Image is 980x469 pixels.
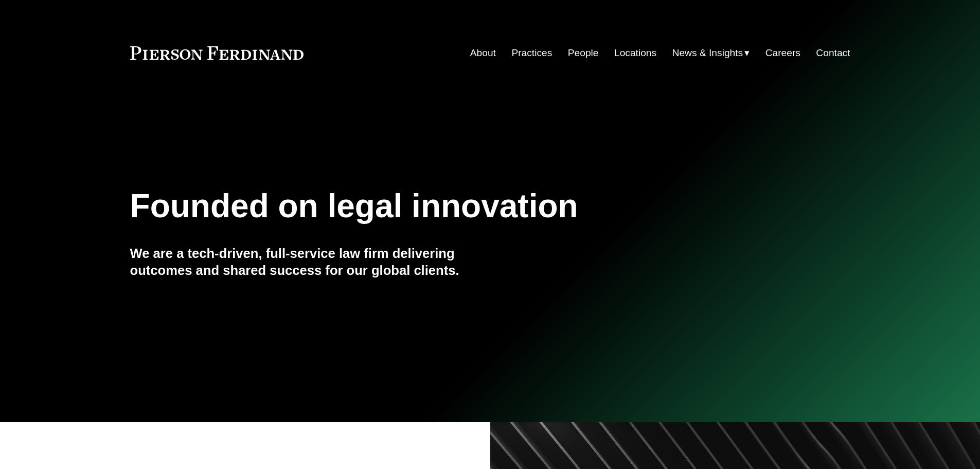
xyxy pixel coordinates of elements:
h4: We are a tech-driven, full-service law firm delivering outcomes and shared success for our global... [130,245,490,279]
a: About [470,43,496,63]
a: Contact [816,43,850,63]
span: News & Insights [672,44,743,62]
a: Practices [511,43,552,63]
a: Locations [614,43,656,63]
a: folder dropdown [672,43,750,63]
h1: Founded on legal innovation [130,187,730,225]
a: Careers [765,43,800,63]
a: People [568,43,599,63]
